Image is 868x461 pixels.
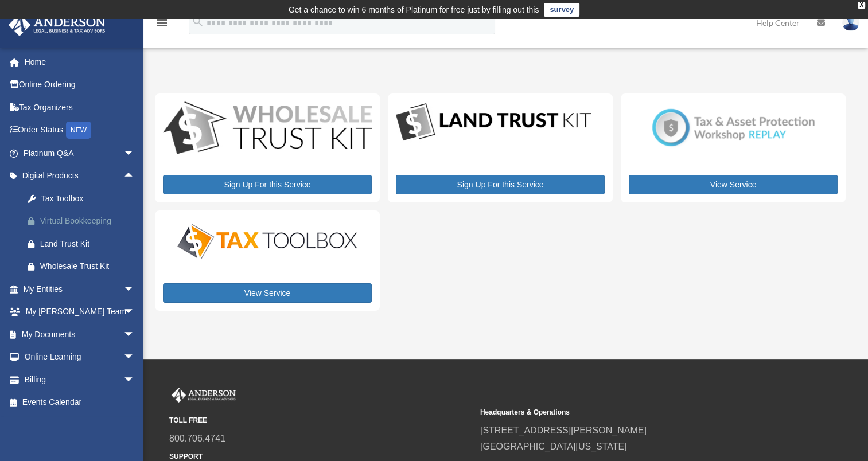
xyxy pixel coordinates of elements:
div: close [858,2,865,9]
a: [STREET_ADDRESS][PERSON_NAME] [480,425,647,435]
a: Billingarrow_drop_down [8,368,152,391]
div: NEW [66,122,91,139]
a: menu [155,20,169,30]
img: WS-Trust-Kit-lgo-1.jpg [163,101,372,157]
a: My Entitiesarrow_drop_down [8,278,152,300]
small: Headquarters & Operations [480,407,783,419]
a: Order StatusNEW [8,119,152,142]
a: Online Learningarrow_drop_down [8,346,152,369]
a: Virtual Bookkeeping [16,210,152,233]
a: [GEOGRAPHIC_DATA][US_STATE] [480,442,627,451]
span: arrow_drop_down [123,346,146,369]
a: Sign Up For this Service [163,175,372,194]
div: Virtual Bookkeeping [40,214,138,228]
img: Anderson Advisors Platinum Portal [5,14,109,36]
a: Tax Organizers [8,96,152,119]
a: Platinum Q&Aarrow_drop_down [8,142,152,165]
span: arrow_drop_down [123,323,146,346]
img: Anderson Advisors Platinum Portal [169,388,238,403]
i: search [192,15,204,28]
img: User Pic [842,14,859,31]
a: Events Calendar [8,391,152,414]
a: Home [8,50,152,73]
a: View Service [163,283,372,303]
span: arrow_drop_down [123,142,146,165]
a: Tax Toolbox [16,187,152,210]
span: arrow_drop_down [123,368,146,392]
small: TOLL FREE [169,415,472,427]
a: Wholesale Trust Kit [16,255,152,278]
a: View Service [629,175,838,194]
a: 800.706.4741 [169,433,225,443]
a: Online Ordering [8,73,152,96]
div: Land Trust Kit [40,237,138,251]
a: My [PERSON_NAME] Teamarrow_drop_down [8,300,152,323]
span: arrow_drop_down [123,278,146,301]
img: LandTrust_lgo-1.jpg [396,101,591,143]
a: Land Trust Kit [16,232,152,255]
a: My Documentsarrow_drop_down [8,323,152,346]
span: arrow_drop_up [123,165,146,188]
div: Tax Toolbox [40,192,138,206]
a: Digital Productsarrow_drop_up [8,165,152,187]
div: Get a chance to win 6 months of Platinum for free just by filling out this [289,3,539,17]
span: arrow_drop_down [123,300,146,324]
a: Sign Up For this Service [396,175,605,194]
i: menu [155,16,169,30]
a: survey [544,3,579,17]
div: Wholesale Trust Kit [40,259,138,274]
